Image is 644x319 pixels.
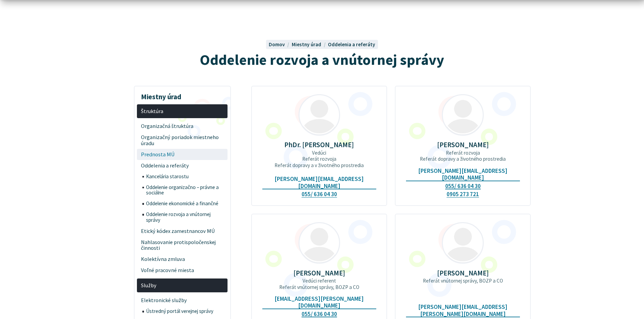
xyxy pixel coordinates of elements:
span: Oddelenie ekonomické a finančné [146,198,224,209]
span: Organizačná štruktúra [141,121,224,132]
a: Kancelária starostu [142,171,228,182]
p: Referát rozvoja Referát dopravy a životného prostredia [406,150,520,162]
a: [PERSON_NAME][EMAIL_ADDRESS][DOMAIN_NAME] [262,176,376,189]
h3: Miestny úrad [137,88,228,102]
a: Organizačná štruktúra [137,121,228,132]
span: Organizačný poriadok miestneho úradu [141,132,224,149]
span: Domov [269,41,285,48]
a: 055/ 636 04 30 [445,183,481,190]
span: Oddelenie organizačno – právne a sociálne [146,182,224,198]
a: [PERSON_NAME][EMAIL_ADDRESS][PERSON_NAME][DOMAIN_NAME] [406,303,520,317]
a: Oddelenia a referáty [328,41,375,48]
span: Služby [141,280,224,291]
a: Organizačný poriadok miestneho úradu [137,132,228,149]
span: Voľné pracovné miesta [141,265,224,276]
a: Miestny úrad [292,41,328,48]
a: [EMAIL_ADDRESS][PERSON_NAME][DOMAIN_NAME] [262,295,376,309]
a: Voľné pracovné miesta [137,265,228,276]
span: Ústredný portál verejnej správy [146,306,224,317]
span: Oddelenie rozvoja a vnútornej správy [200,50,444,69]
a: Etický kódex zamestnancov MÚ [137,225,228,237]
p: [PERSON_NAME] [406,141,520,149]
p: [PERSON_NAME] [262,269,376,277]
a: 055/ 636 04 30 [302,311,337,318]
a: Štruktúra [137,104,228,118]
span: Etický kódex zamestnancov MÚ [141,225,224,237]
span: Oddelenia a referáty [141,160,224,171]
a: Prednosta MÚ [137,149,228,160]
a: Domov [269,41,292,48]
span: Kolektívna zmluva [141,254,224,265]
span: Elektronické služby [141,295,224,306]
a: Oddelenie ekonomické a finančné [142,198,228,209]
a: Ústredný portál verejnej správy [142,306,228,317]
a: Kolektívna zmluva [137,254,228,265]
a: [PERSON_NAME][EMAIL_ADDRESS][DOMAIN_NAME] [406,167,520,181]
a: Oddelenia a referáty [137,160,228,171]
a: Oddelenie organizačno – právne a sociálne [142,182,228,198]
a: Oddelenie rozvoja a vnútornej správy [142,209,228,225]
a: 0905 273 721 [447,191,479,198]
span: Miestny úrad [292,41,321,48]
p: [PERSON_NAME] [406,269,520,277]
span: Oddelenie rozvoja a vnútornej správy [146,209,224,225]
a: Nahlasovanie protispoločenskej činnosti [137,237,228,254]
span: Prednosta MÚ [141,149,224,160]
a: 055/ 636 04 30 [302,191,337,198]
p: Vedúci Referát rozvoja Referát dopravy a v životného prostredia [262,150,376,168]
a: Elektronické služby [137,295,228,306]
span: Štruktúra [141,106,224,117]
span: Nahlasovanie protispoločenskej činnosti [141,237,224,254]
p: Referát vnútornej správy, BOZP a CO [406,278,520,284]
p: Vedúci referent Referát vnútornej správy, BOZP a CO [262,278,376,290]
p: PhDr. [PERSON_NAME] [262,141,376,149]
span: Kancelária starostu [146,171,224,182]
a: Služby [137,278,228,292]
